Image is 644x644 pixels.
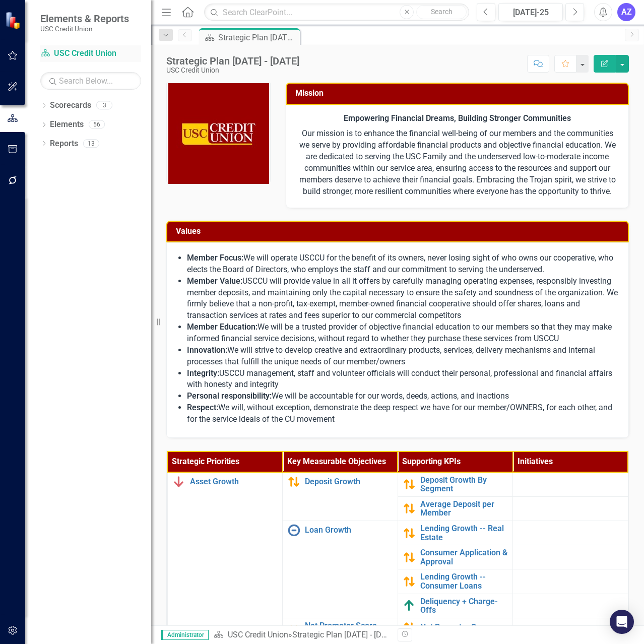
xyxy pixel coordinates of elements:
[166,67,299,74] div: USC Credit Union
[398,521,513,545] td: Double-Click to Edit Right Click for Context Menu
[305,526,393,535] a: Loan Growth
[187,345,227,355] strong: Innovation:
[296,126,618,197] p: Our mission is to enhance the financial well-being of our members and the communities we serve by...
[187,391,272,401] strong: Personal responsibility:
[187,276,242,286] strong: Member Value:
[173,476,185,488] img: Below Plan
[187,345,618,368] li: We will strive to develop creative and extraordinary products, services, delivery mechanisms and ...
[288,624,300,636] img: Caution
[283,472,398,521] td: Double-Click to Edit Right Click for Context Menu
[416,5,467,19] button: Search
[420,524,508,542] a: Lending Growth -- Real Estate
[305,621,393,639] a: Net Promoter Score (NPS) Quarterly
[610,610,634,634] div: Open Intercom Messenger
[50,138,78,150] a: Reports
[344,113,571,123] strong: Empowering Financial Dreams, Building Stronger Communities
[40,48,141,59] a: USC Credit Union
[50,100,91,111] a: Scorecards
[403,502,415,514] img: Caution
[403,621,415,633] img: Caution
[187,391,618,402] li: We will be accountable for our words, deeds, actions, and inactions
[187,322,257,332] strong: Member Education:
[420,597,508,615] a: Deliquency + Charge-Offs
[187,276,618,321] li: USCCU will provide value in all it offers by carefully managing operating expenses, responsibly i...
[403,551,415,563] img: Caution
[187,252,618,276] li: We will operate USCCU for the benefit of its owners, never losing sight of who owns our cooperati...
[420,572,508,590] a: Lending Growth -- Consumer Loans
[288,476,300,488] img: Caution
[617,3,635,21] button: AZ
[40,13,129,25] span: Elements & Reports
[398,472,513,497] td: Double-Click to Edit Right Click for Context Menu
[187,402,618,425] li: We will, without exception, demonstrate the deep respect we have for our member/OWNERS, for each ...
[305,477,393,486] a: Deposit Growth
[96,101,112,110] div: 3
[403,527,415,539] img: Caution
[295,89,623,98] h3: Mission
[190,477,278,486] a: Asset Growth
[403,575,415,588] img: Caution
[5,12,23,29] img: ClearPoint Strategy
[420,623,508,632] a: Net Promoter Score
[89,120,105,129] div: 56
[403,600,415,612] img: Above Target
[166,55,299,67] div: Strategic Plan [DATE] - [DATE]
[187,368,618,391] li: USCCU management, staff and volunteer officials will conduct their personal, professional and fin...
[83,139,99,148] div: 13
[420,500,508,518] a: Average Deposit per Member
[398,618,513,636] td: Double-Click to Edit Right Click for Context Menu
[283,521,398,618] td: Double-Click to Edit Right Click for Context Menu
[161,630,209,640] span: Administrator
[502,7,559,19] div: [DATE]-25
[40,25,129,33] small: USC Credit Union
[420,476,508,493] a: Deposit Growth By Segment
[403,478,415,490] img: Caution
[176,227,623,236] h3: Values
[398,496,513,521] td: Double-Click to Edit Right Click for Context Menu
[50,119,84,131] a: Elements
[187,368,219,378] strong: Integrity:
[168,83,269,184] img: USC Credit Union | LinkedIn
[498,3,563,21] button: [DATE]-25
[214,629,390,641] div: »
[187,253,243,263] strong: Member Focus:
[398,594,513,618] td: Double-Click to Edit Right Click for Context Menu
[420,548,508,566] a: Consumer Application & Approval
[40,72,141,90] input: Search Below...
[218,31,297,44] div: Strategic Plan [DATE] - [DATE]
[292,630,398,639] div: Strategic Plan [DATE] - [DATE]
[288,524,300,536] img: No Information
[187,321,618,345] li: We will be a trusted provider of objective financial education to our members so that they may ma...
[398,569,513,594] td: Double-Click to Edit Right Click for Context Menu
[187,403,218,412] strong: Respect:
[204,4,469,21] input: Search ClearPoint...
[398,545,513,569] td: Double-Click to Edit Right Click for Context Menu
[431,8,453,16] span: Search
[228,630,288,639] a: USC Credit Union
